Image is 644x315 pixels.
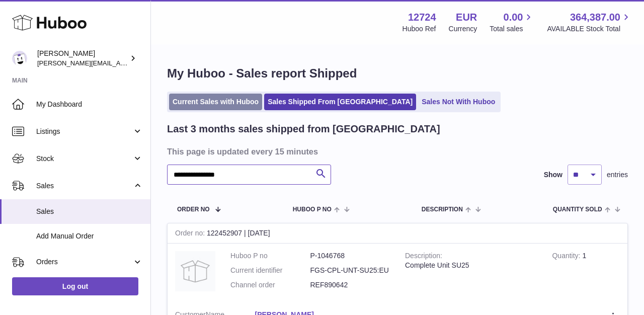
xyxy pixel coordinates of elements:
label: Show [544,170,562,180]
div: Huboo Ref [403,24,436,34]
a: Sales Not With Huboo [418,94,499,110]
dd: P-1046768 [310,251,390,261]
img: sebastian@ffern.co [12,51,27,66]
span: Sales [36,207,143,216]
a: Log out [12,277,138,295]
dt: Current identifier [230,266,310,275]
dd: REF890642 [310,280,390,290]
span: Sales [36,181,132,191]
span: Stock [36,154,132,164]
div: Complete Unit SU25 [405,261,537,270]
span: 364,387.00 [570,11,620,24]
span: Quantity Sold [553,206,602,213]
span: Listings [36,127,132,136]
dt: Huboo P no [230,251,310,261]
span: Add Manual Order [36,231,143,241]
div: 122452907 | [DATE] [168,223,627,244]
strong: Quantity [552,252,582,262]
div: Currency [449,24,477,34]
strong: Order no [175,229,207,240]
h2: Last 3 months sales shipped from [GEOGRAPHIC_DATA] [167,122,440,136]
strong: EUR [456,11,477,24]
span: AVAILABLE Stock Total [547,24,632,34]
span: Order No [177,206,210,213]
dt: Channel order [230,280,310,290]
span: 0.00 [504,11,523,24]
span: Description [422,206,463,213]
span: [PERSON_NAME][EMAIL_ADDRESS][DOMAIN_NAME] [37,59,202,67]
a: Sales Shipped From [GEOGRAPHIC_DATA] [264,94,416,110]
span: Huboo P no [293,206,332,213]
a: 0.00 Total sales [490,11,534,34]
a: Current Sales with Huboo [169,94,262,110]
span: Orders [36,257,132,267]
span: entries [607,170,628,180]
div: [PERSON_NAME] [37,49,128,68]
h1: My Huboo - Sales report Shipped [167,65,628,82]
td: 1 [544,244,627,302]
h3: This page is updated every 15 minutes [167,146,625,157]
span: My Dashboard [36,100,143,109]
strong: Description [405,252,442,262]
span: Total sales [490,24,534,34]
a: 364,387.00 AVAILABLE Stock Total [547,11,632,34]
dd: FGS-CPL-UNT-SU25:EU [310,266,390,275]
strong: 12724 [408,11,436,24]
img: no-photo.jpg [175,251,215,291]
